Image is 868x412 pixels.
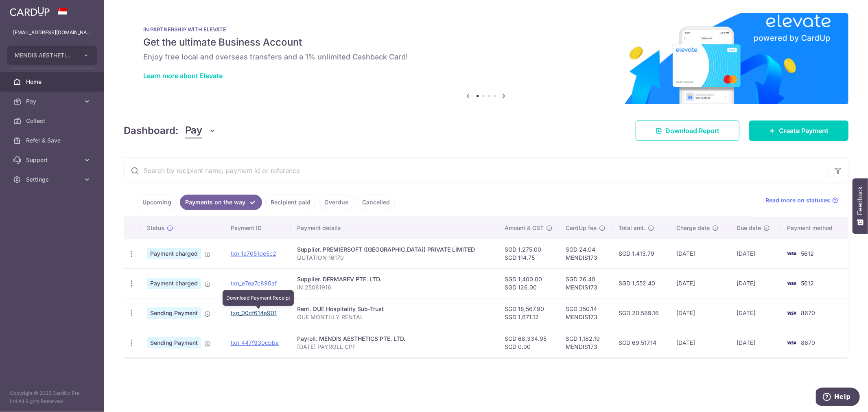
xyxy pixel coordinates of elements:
[10,7,50,16] img: CardUp
[297,343,492,351] p: [DATE] PAYROLL CPF
[498,268,559,298] td: SGD 1,400.00 SGD 126.00
[670,328,730,357] td: [DATE]
[180,195,262,210] a: Payments on the way
[801,339,816,346] span: 8670
[147,248,201,259] span: Payment charged
[559,328,612,357] td: SGD 1,182.19 MENDIS173
[566,224,597,232] span: CardUp fee
[559,268,612,298] td: SGD 26.40 MENDIS173
[670,298,730,328] td: [DATE]
[783,338,800,348] img: Bank Card
[124,123,179,138] h4: Dashboard:
[231,280,277,287] a: txn_e7ea7c890af
[143,72,223,80] a: Learn more about Elevate
[636,121,739,141] a: Download Report
[505,224,544,232] span: Amount & GST
[185,123,202,138] span: Pay
[13,28,91,37] p: [EMAIL_ADDRESS][DOMAIN_NAME]
[7,46,97,65] button: MENDIS AESTHETICS PTE. LTD.
[143,36,829,49] h5: Get the ultimate Business Account
[297,313,492,321] p: OUE MONTHLY RENTAL
[265,195,316,210] a: Recipient paid
[665,126,719,136] span: Download Report
[319,195,354,210] a: Overdue
[612,328,670,357] td: SGD 69,517.14
[498,328,559,357] td: SGD 68,334.95 SGD 0.00
[816,388,860,408] iframe: Opens a widget where you can find more information
[357,195,395,210] a: Cancelled
[612,268,670,298] td: SGD 1,552.40
[730,268,781,298] td: [DATE]
[781,217,848,239] th: Payment method
[26,97,80,105] span: Pay
[498,239,559,268] td: SGD 1,275.00 SGD 114.75
[26,156,80,164] span: Support
[291,217,498,239] th: Payment details
[26,175,80,184] span: Settings
[26,78,80,86] span: Home
[26,136,80,145] span: Refer & Save
[730,328,781,357] td: [DATE]
[143,26,829,33] p: IN PARTNERSHIP WITH ELEVATE
[677,224,710,232] span: Charge date
[853,178,868,234] button: Feedback - Show survey
[147,337,201,348] span: Sending Payment
[147,307,201,319] span: Sending Payment
[15,51,75,59] span: MENDIS AESTHETICS PTE. LTD.
[765,196,830,204] span: Read more on statuses
[223,290,294,306] div: Download Payment Receipt
[559,298,612,328] td: SGD 350.14 MENDIS173
[801,280,814,287] span: 5612
[730,298,781,328] td: [DATE]
[185,123,216,138] button: Pay
[26,117,80,125] span: Collect
[297,275,492,283] div: Supplier. DERMAREV PTE. LTD.
[765,196,838,204] a: Read more on statuses
[137,195,177,210] a: Upcoming
[612,298,670,328] td: SGD 20,589.16
[619,224,645,232] span: Total amt.
[612,239,670,268] td: SGD 1,413.79
[749,121,848,141] a: Create Payment
[730,239,781,268] td: [DATE]
[297,254,492,262] p: QUTATION 16170
[670,268,730,298] td: [DATE]
[297,305,492,313] div: Rent. OUE Hospitality Sub-Trust
[297,245,492,254] div: Supplier. PREMIERSOFT ([GEOGRAPHIC_DATA]) PRIVATE LIMITED
[559,239,612,268] td: SGD 24.04 MENDIS173
[297,283,492,291] p: IN 25081916
[783,308,800,318] img: Bank Card
[801,309,816,316] span: 8670
[498,298,559,328] td: SGD 18,567.90 SGD 1,671.12
[231,309,277,316] a: txn_00cf614a901
[670,239,730,268] td: [DATE]
[779,126,829,136] span: Create Payment
[124,13,848,104] img: Renovation banner
[801,250,814,257] span: 5612
[783,278,800,288] img: Bank Card
[147,224,164,232] span: Status
[297,335,492,343] div: Payroll. MENDIS AESTHETICS PTE. LTD.
[857,186,864,215] span: Feedback
[147,278,201,289] span: Payment charged
[737,224,761,232] span: Due date
[231,339,279,346] a: txn_447f930cbba
[124,158,829,184] input: Search by recipient name, payment id or reference
[143,52,829,62] h6: Enjoy free local and overseas transfers and a 1% unlimited Cashback Card!
[231,250,276,257] a: txn_1e7051de5c2
[224,217,291,239] th: Payment ID
[783,249,800,259] img: Bank Card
